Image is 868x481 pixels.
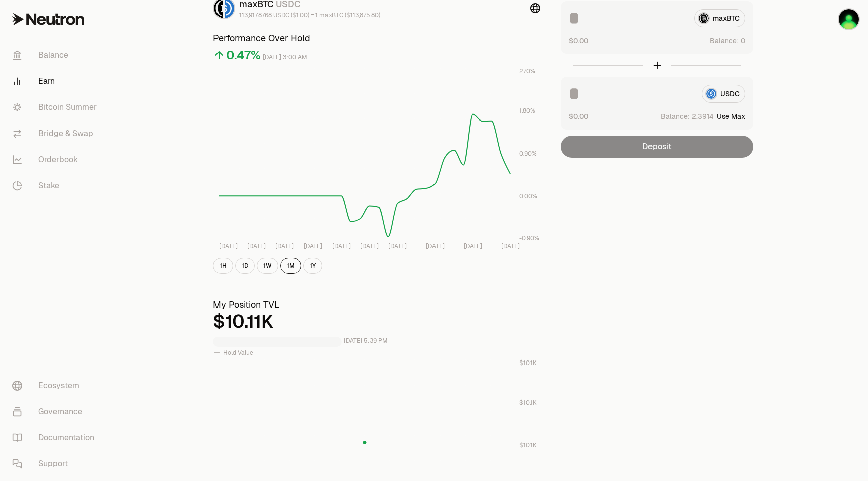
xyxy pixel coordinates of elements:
[332,242,351,250] tspan: [DATE]
[4,425,108,451] a: Documentation
[519,441,537,449] tspan: $10.1K
[304,242,322,250] tspan: [DATE]
[4,451,108,477] a: Support
[219,242,238,250] tspan: [DATE]
[569,35,588,46] button: $0.00
[519,107,535,115] tspan: 1.80%
[519,192,537,200] tspan: 0.00%
[4,94,108,121] a: Bitcoin Summer
[303,258,322,274] button: 1Y
[519,359,537,367] tspan: $10.1K
[4,68,108,94] a: Earn
[223,349,253,357] span: Hold Value
[710,36,739,46] span: Balance:
[4,173,108,199] a: Stake
[426,242,445,250] tspan: [DATE]
[519,150,537,158] tspan: 0.90%
[275,242,294,250] tspan: [DATE]
[263,52,307,63] div: [DATE] 3:00 AM
[501,242,520,250] tspan: [DATE]
[717,111,745,122] button: Use Max
[360,242,379,250] tspan: [DATE]
[226,47,261,63] div: 0.47%
[344,335,388,347] div: [DATE] 5:39 PM
[519,67,535,75] tspan: 2.70%
[4,373,108,399] a: Ecosystem
[661,111,690,122] span: Balance:
[235,258,255,274] button: 1D
[569,111,588,122] button: $0.00
[257,258,278,274] button: 1W
[464,242,482,250] tspan: [DATE]
[280,258,301,274] button: 1M
[213,312,540,332] div: $10.11K
[519,234,539,243] tspan: -0.90%
[4,42,108,68] a: Balance
[839,9,859,29] img: Albert 5
[213,258,233,274] button: 1H
[213,298,540,312] h3: My Position TVL
[4,147,108,173] a: Orderbook
[388,242,407,250] tspan: [DATE]
[4,399,108,425] a: Governance
[213,31,540,45] h3: Performance Over Hold
[519,399,537,407] tspan: $10.1K
[4,121,108,147] a: Bridge & Swap
[239,11,380,19] div: 113,917.8768 USDC ($1.00) = 1 maxBTC ($113,875.80)
[247,242,266,250] tspan: [DATE]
